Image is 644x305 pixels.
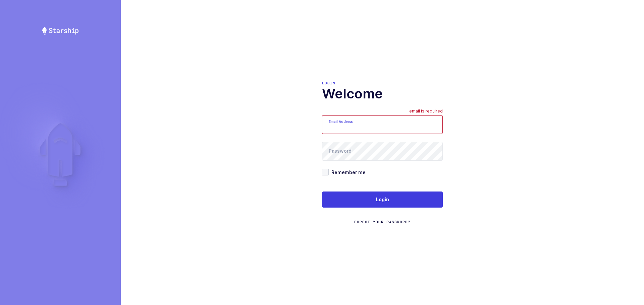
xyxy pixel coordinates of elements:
img: Starship [42,27,79,35]
button: Login [322,192,443,208]
input: Email Address [322,115,443,134]
div: email is required [409,108,443,115]
input: Password [322,142,443,161]
div: Login [322,80,443,86]
h1: Welcome [322,86,443,102]
span: Remember me [329,169,366,175]
a: Forgot Your Password? [354,219,411,225]
span: Login [376,196,389,203]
